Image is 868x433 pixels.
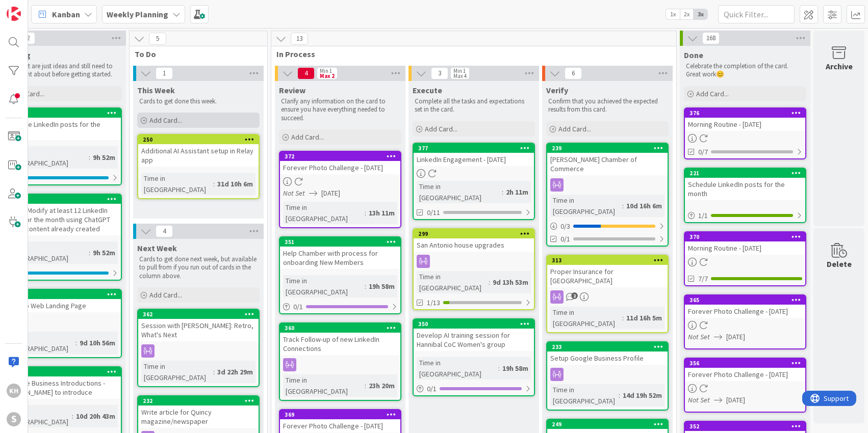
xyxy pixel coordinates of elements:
[489,277,490,288] span: :
[90,152,118,163] div: 9h 52m
[143,397,259,404] div: 232
[138,135,259,144] div: 250
[414,329,534,351] div: Develop AI training session for Hannibal CoC Women's group
[138,319,259,341] div: Session with [PERSON_NAME]: Retro, What's Next
[685,232,805,241] div: 370
[550,384,619,407] div: Time in [GEOGRAPHIC_DATA]
[690,423,805,430] div: 352
[718,5,795,23] input: Quick Filter...
[685,232,805,255] div: 370Morning Routine - [DATE]
[453,68,466,73] div: Min 1
[414,229,534,252] div: 299San Antonio house upgrades
[498,363,500,374] span: :
[138,310,259,341] div: 362Session with [PERSON_NAME]: Retro, What's Next
[685,295,805,318] div: 365Forever Photo Challenge - [DATE]
[413,85,442,95] span: Execute
[550,307,622,329] div: Time in [GEOGRAPHIC_DATA]
[685,359,805,381] div: 356Forever Photo Challenge - [DATE]
[365,207,366,219] span: :
[77,337,118,348] div: 9d 10h 56m
[156,225,173,237] span: 4
[365,380,366,391] span: :
[12,89,44,98] span: Add Card...
[75,337,77,348] span: :
[1,367,121,399] div: 326Possible Business Introductions - [PERSON_NAME] to introduce
[1,109,121,118] div: 375
[143,311,259,318] div: 362
[547,265,668,287] div: Proper Insurance for [GEOGRAPHIC_DATA]
[425,124,457,133] span: Add Card...
[137,309,260,387] a: 362Session with [PERSON_NAME]: Retro, What's NextTime in [GEOGRAPHIC_DATA]:3d 22h 29m
[5,368,121,375] div: 326
[138,396,259,428] div: 232Write article for Quincy magazine/newspaper
[552,421,668,428] div: 249
[624,200,665,211] div: 10d 16h 6m
[413,318,535,396] a: 350Develop AI training session for Hannibal CoC Women's groupTime in [GEOGRAPHIC_DATA]:19h 58m0/1
[726,332,745,342] span: [DATE]
[138,396,259,405] div: 232
[285,411,400,418] div: 369
[690,233,805,240] div: 370
[285,324,400,332] div: 360
[690,170,805,177] div: 221
[565,67,582,79] span: 6
[685,295,805,305] div: 365
[680,9,694,19] span: 2x
[89,152,90,163] span: :
[684,168,806,223] a: 221Schedule LinkedIn posts for the month1/1
[547,220,668,233] div: 0/3
[547,342,668,351] div: 233
[73,411,118,422] div: 10d 20h 43m
[414,153,534,166] div: LinkedIn Engagement - [DATE]
[414,319,534,351] div: 350Develop AI training session for Hannibal CoC Women's group
[690,296,805,304] div: 365
[684,231,806,286] a: 370Morning Routine - [DATE]7/7
[500,363,531,374] div: 19h 58m
[137,134,260,199] a: 250Additional AI Assistant setup in Relay appTime in [GEOGRAPHIC_DATA]:31d 10h 6m
[280,152,400,174] div: 372Forever Photo Challenge - [DATE]
[490,277,531,288] div: 9d 13h 53m
[688,395,710,404] i: Not Set
[365,281,366,292] span: :
[684,50,703,60] span: Done
[685,209,805,222] div: 1/1
[149,116,182,125] span: Add Card...
[547,144,668,175] div: 239[PERSON_NAME] Chamber of Commerce
[624,312,665,323] div: 11d 16h 5m
[827,258,852,270] div: Delete
[685,169,805,200] div: 221Schedule LinkedIn posts for the month
[149,33,166,45] span: 5
[7,384,21,398] div: KH
[280,410,400,432] div: 369Forever Photo Challenge - [DATE]
[688,332,710,341] i: Not Set
[279,85,305,95] span: Review
[684,294,806,349] a: 365Forever Photo Challenge - [DATE]Not Set[DATE]
[280,419,400,432] div: Forever Photo Challenge - [DATE]
[1,118,121,140] div: Schedule LinkedIn posts for the month
[414,319,534,329] div: 350
[213,366,215,377] span: :
[366,207,397,219] div: 13h 11m
[291,33,308,45] span: 13
[698,147,708,157] span: 0/7
[413,228,535,310] a: 299San Antonio house upgradesTime in [GEOGRAPHIC_DATA]:9d 13h 53m1/13
[418,230,534,237] div: 299
[547,256,668,287] div: 313Proper Insurance for [GEOGRAPHIC_DATA]
[4,146,89,169] div: Time in [GEOGRAPHIC_DATA]
[547,144,668,153] div: 239
[279,151,401,228] a: 372Forever Photo Challenge - [DATE]Not Set[DATE]Time in [GEOGRAPHIC_DATA]:13h 11m
[1,376,121,399] div: Possible Business Introductions - [PERSON_NAME] to introduce
[503,186,531,198] div: 2h 11m
[666,9,680,19] span: 1x
[149,290,182,300] span: Add Card...
[276,49,663,59] span: In Process
[698,210,708,221] span: 1 / 1
[685,169,805,178] div: 221
[1,290,121,299] div: 234
[280,237,400,247] div: 351
[280,333,400,355] div: Track Follow-up of new LinkedIn Connections
[547,342,668,365] div: 233Setup Google Business Profile
[546,255,669,333] a: 313Proper Insurance for [GEOGRAPHIC_DATA]Time in [GEOGRAPHIC_DATA]:11d 16h 5m
[414,144,534,166] div: 377LinkedIn Engagement - [DATE]
[622,200,624,211] span: :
